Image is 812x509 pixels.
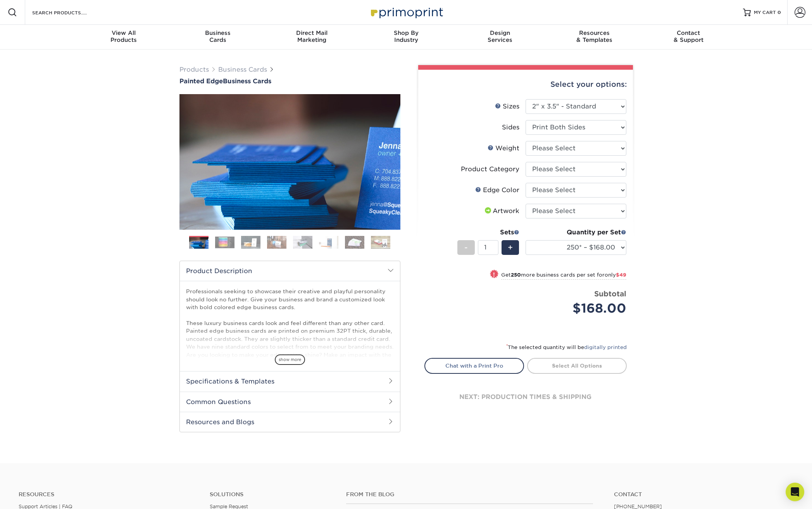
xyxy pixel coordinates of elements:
span: MY CART [754,9,776,16]
span: Resources [547,29,641,36]
div: Sides [502,123,519,132]
div: & Templates [547,29,641,43]
a: digitally printed [584,344,627,350]
img: Primoprint [367,4,445,21]
img: Business Cards 04 [267,236,286,249]
span: Painted Edge [179,77,223,85]
h2: Resources and Blogs [180,412,400,432]
img: Business Cards 06 [319,236,338,249]
div: Sets [457,228,519,237]
img: Business Cards 01 [189,233,209,253]
a: Resources& Templates [547,25,641,50]
img: Business Cards 07 [345,236,364,249]
span: $49 [616,272,626,278]
span: only [605,272,626,278]
p: Professionals seeking to showcase their creative and playful personality should look no further. ... [186,287,394,437]
div: & Support [641,29,736,43]
span: ! [493,270,495,279]
div: Product Category [461,165,519,174]
div: Edge Color [475,186,519,195]
div: Select your options: [424,70,627,99]
a: Business Cards [218,66,267,73]
span: 0 [778,10,781,15]
a: BusinessCards [171,25,265,50]
a: Chat with a Print Pro [424,358,524,373]
div: Services [453,29,547,43]
div: Marketing [265,29,359,43]
span: Design [453,29,547,36]
a: Products [179,66,209,73]
span: - [464,242,468,253]
a: DesignServices [453,25,547,50]
span: Shop By [359,29,453,36]
div: next: production times & shipping [424,374,627,420]
h2: Specifications & Templates [180,371,400,391]
div: Open Intercom Messenger [786,483,804,501]
h4: Resources [19,491,198,498]
div: Products [77,29,171,43]
img: Business Cards 08 [371,236,390,249]
img: Business Cards 05 [293,236,312,249]
a: View AllProducts [77,25,171,50]
a: Direct MailMarketing [265,25,359,50]
img: Painted Edge 01 [179,52,400,272]
div: $168.00 [531,299,626,318]
small: Get more business cards per set for [501,272,626,280]
a: Shop ByIndustry [359,25,453,50]
span: View All [77,29,171,36]
div: Sizes [495,102,519,111]
div: Cards [171,29,265,43]
span: Direct Mail [265,29,359,36]
a: Contact [614,491,793,498]
a: Select All Options [527,358,627,373]
h4: Solutions [210,491,334,498]
span: + [508,242,513,253]
img: Business Cards 02 [215,236,234,248]
input: SEARCH PRODUCTS..... [31,8,107,17]
div: Industry [359,29,453,43]
iframe: Google Customer Reviews [2,485,66,506]
strong: 250 [511,272,521,278]
div: Artwork [483,206,519,216]
strong: Subtotal [594,289,626,298]
div: Weight [488,144,519,153]
h2: Common Questions [180,392,400,412]
h2: Product Description [180,261,400,281]
div: Quantity per Set [526,228,626,237]
img: Business Cards 03 [241,236,260,249]
h1: Business Cards [179,77,400,85]
span: Contact [641,29,736,36]
a: Painted EdgeBusiness Cards [179,77,400,85]
small: The selected quantity will be [506,344,627,350]
h4: From the Blog [346,491,593,498]
span: show more [275,354,305,365]
span: Business [171,29,265,36]
a: Contact& Support [641,25,736,50]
